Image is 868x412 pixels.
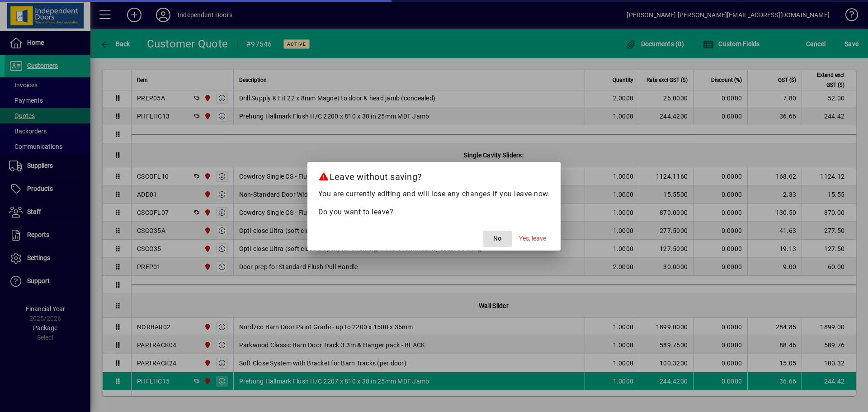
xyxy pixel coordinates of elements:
[515,231,550,247] button: Yes, leave
[307,162,561,188] h2: Leave without saving?
[519,234,546,243] span: Yes, leave
[318,189,550,199] p: You are currently editing and will lose any changes if you leave now.
[493,234,501,243] span: No
[483,231,512,247] button: No
[318,207,550,218] p: Do you want to leave?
